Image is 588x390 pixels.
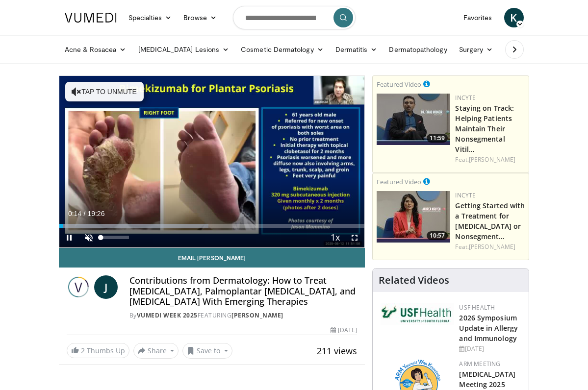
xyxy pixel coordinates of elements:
div: Feat. [455,243,525,251]
button: Pause [59,228,79,247]
div: [DATE] [459,344,521,353]
a: J [94,275,118,299]
img: Vumedi Week 2025 [67,275,90,299]
a: Cosmetic Dermatology [235,40,329,59]
span: 0:14 [68,210,81,218]
input: Search topics, interventions [233,6,356,29]
span: 11:59 [427,134,448,143]
a: [MEDICAL_DATA] Meeting 2025 [459,369,515,389]
video-js: Video Player [59,76,365,247]
a: Acne & Rosacea [59,40,132,59]
img: 6ba8804a-8538-4002-95e7-a8f8012d4a11.png.150x105_q85_autocrop_double_scale_upscale_version-0.2.jpg [381,303,454,325]
button: Unmute [79,228,99,247]
div: By FEATURING [129,311,358,320]
a: Staying on Track: Helping Patients Maintain Their Nonsegmental Vitil… [455,103,514,154]
a: Dermatitis [330,40,383,59]
a: Incyte [455,191,476,199]
a: USF Health [459,303,495,312]
img: VuMedi Logo [65,13,117,23]
button: Fullscreen [345,228,364,247]
button: Share [133,343,179,359]
span: / [84,210,86,218]
span: 211 views [317,345,357,357]
button: Tap to unmute [65,82,144,101]
span: 10:57 [427,231,448,240]
span: 2 [81,346,85,355]
a: [MEDICAL_DATA] Lesions [132,40,235,59]
button: Playback Rate [325,228,345,247]
img: fe0751a3-754b-4fa7-bfe3-852521745b57.png.150x105_q85_crop-smart_upscale.jpg [377,94,450,145]
a: Favorites [458,8,498,27]
a: Browse [178,8,223,27]
a: Getting Started with a Treatment for [MEDICAL_DATA] or Nonsegment… [455,201,525,241]
h4: Contributions from Dermatology: How to Treat [MEDICAL_DATA], Palmoplantar [MEDICAL_DATA], and [ME... [129,275,358,307]
img: e02a99de-beb8-4d69-a8cb-018b1ffb8f0c.png.150x105_q85_crop-smart_upscale.jpg [377,191,450,243]
a: [PERSON_NAME] [231,311,283,319]
a: Email [PERSON_NAME] [59,248,365,268]
button: Save to [182,343,232,359]
a: [PERSON_NAME] [469,243,515,251]
div: Feat. [455,155,525,164]
a: 11:59 [377,94,450,145]
a: 2 Thumbs Up [67,343,129,358]
a: Incyte [455,94,476,102]
a: Vumedi Week 2025 [137,311,198,319]
span: 19:26 [87,210,104,218]
a: [PERSON_NAME] [469,155,515,164]
div: Volume Level [101,236,129,239]
a: 10:57 [377,191,450,243]
div: [DATE] [331,326,357,335]
a: ARM Meeting [459,360,500,368]
a: K [504,8,524,27]
a: 2026 Symposium Update in Allergy and Immunology [459,313,518,343]
a: Dermatopathology [383,40,453,59]
a: Specialties [123,8,178,27]
small: Featured Video [377,80,421,89]
h4: Related Videos [379,274,449,286]
small: Featured Video [377,177,421,186]
a: Surgery [453,40,499,59]
div: Progress Bar [59,224,365,228]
